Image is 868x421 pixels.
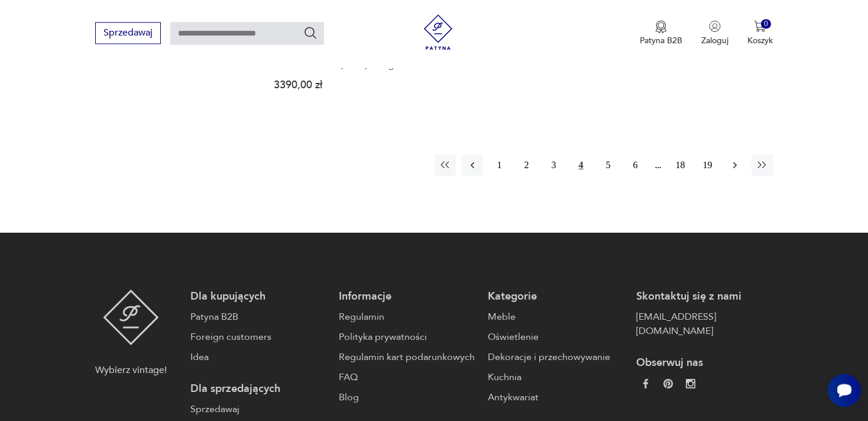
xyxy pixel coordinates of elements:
p: Kategorie [488,290,624,304]
img: Patyna - sklep z meblami i dekoracjami vintage [420,14,456,50]
p: Koszyk [747,35,773,46]
p: Obserwuj nas [636,356,773,370]
button: 6 [625,155,646,176]
a: Kuchnia [488,370,624,384]
a: Polityka prywatności [339,330,475,344]
a: Sprzedawaj [190,402,327,416]
img: Ikonka użytkownika [709,20,721,32]
button: 2 [516,155,537,176]
a: Meble [488,310,624,324]
a: Dekoracje i przechowywanie [488,350,624,364]
a: Oświetlenie [488,330,624,344]
a: Ikona medaluPatyna B2B [640,20,682,46]
p: Patyna B2B [640,35,682,46]
h3: Odnowiona orzechowa witryna z barkiem art deco, retro, vintage [274,50,423,70]
button: 19 [697,155,718,176]
p: Zaloguj [701,35,728,46]
p: Dla sprzedających [190,382,327,396]
img: Patyna - sklep z meblami i dekoracjami vintage [103,290,159,345]
button: Szukaj [303,25,318,40]
button: 5 [598,155,619,176]
a: Regulamin [339,310,475,324]
button: Patyna B2B [640,20,682,46]
a: Blog [339,390,475,404]
a: Antykwariat [488,390,624,404]
button: 1 [489,155,510,176]
p: 3390,00 zł [274,80,423,90]
p: Wybierz vintage! [95,363,167,377]
button: 18 [670,155,691,176]
img: da9060093f698e4c3cedc1453eec5031.webp [641,379,650,388]
a: Patyna B2B [190,310,327,324]
button: 3 [543,155,565,176]
iframe: Smartsupp widget button [828,374,861,407]
a: Idea [190,350,327,364]
a: Foreign customers [190,330,327,344]
p: Informacje [339,290,475,304]
button: 0Koszyk [747,20,773,46]
a: Regulamin kart podarunkowych [339,350,475,364]
img: c2fd9cf7f39615d9d6839a72ae8e59e5.webp [686,379,695,388]
button: Sprzedawaj [95,22,161,44]
button: Zaloguj [701,20,728,46]
a: FAQ [339,370,475,384]
img: Ikona koszyka [754,20,766,32]
img: 37d27d81a828e637adc9f9cb2e3d3a8a.webp [663,379,673,388]
button: 4 [571,155,592,176]
p: Dla kupujących [190,290,327,304]
p: Skontaktuj się z nami [636,290,773,304]
div: 0 [761,19,771,29]
img: Ikona medalu [655,20,667,33]
a: Sprzedawaj [95,30,161,38]
a: [EMAIL_ADDRESS][DOMAIN_NAME] [636,310,773,338]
